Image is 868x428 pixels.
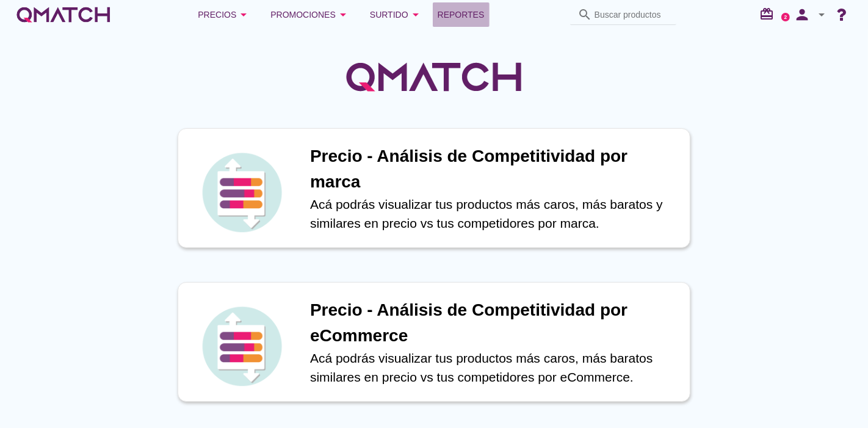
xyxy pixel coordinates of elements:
i: arrow_drop_down [336,7,350,22]
img: icon [199,150,284,235]
a: 2 [781,13,790,21]
a: Reportes [433,2,490,27]
i: arrow_drop_down [408,7,423,22]
div: Surtido [370,7,423,22]
input: Buscar productos [595,5,669,24]
button: Surtido [360,2,433,27]
button: Precios [188,2,261,27]
a: white-qmatch-logo [15,2,112,27]
i: search [577,7,592,22]
img: icon [199,303,284,389]
h1: Precio - Análisis de Competitividad por marca [310,143,678,195]
div: Promociones [270,7,350,22]
img: QMatchLogo [342,46,526,107]
i: person [790,6,814,23]
button: Promociones [261,2,360,27]
i: arrow_drop_down [236,7,251,22]
i: redeem [759,7,779,21]
p: Acá podrás visualizar tus productos más caros, más baratos similares en precio vs tus competidore... [310,349,678,387]
h1: Precio - Análisis de Competitividad por eCommerce [310,297,678,349]
span: Reportes [438,7,485,22]
a: iconPrecio - Análisis de Competitividad por marcaAcá podrás visualizar tus productos más caros, m... [161,128,707,248]
p: Acá podrás visualizar tus productos más caros, más baratos y similares en precio vs tus competido... [310,195,678,233]
div: Precios [198,7,251,22]
a: iconPrecio - Análisis de Competitividad por eCommerceAcá podrás visualizar tus productos más caro... [161,282,707,402]
i: arrow_drop_down [814,7,829,22]
text: 2 [784,14,787,20]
